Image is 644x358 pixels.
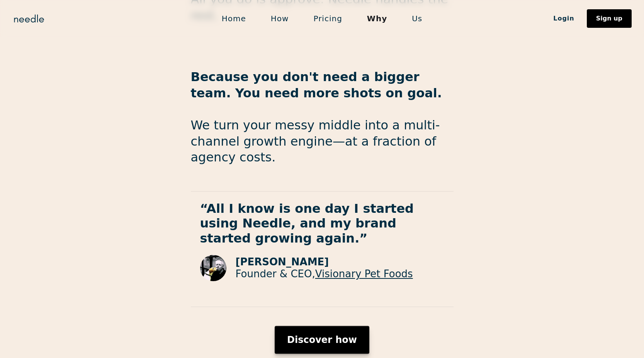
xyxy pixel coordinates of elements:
p: Founder & CEO, [236,268,413,280]
a: Home [209,10,258,27]
a: Login [541,12,587,25]
a: Us [399,10,435,27]
a: Sign up [587,9,632,28]
a: Why [355,10,399,27]
p: We turn your messy middle into a multi-channel growth engine—at a fraction of agency costs. [191,69,454,166]
a: Visionary Pet Foods [315,268,413,280]
div: Sign up [596,15,622,22]
a: Discover how [275,326,369,354]
strong: “All I know is one day I started using Needle, and my brand started growing again.” [200,201,414,246]
p: [PERSON_NAME] [236,256,413,268]
a: How [258,10,301,27]
div: Discover how [287,335,357,344]
a: Pricing [301,10,354,27]
strong: Because you don't need a bigger team. You need more shots on goal. [191,70,442,100]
